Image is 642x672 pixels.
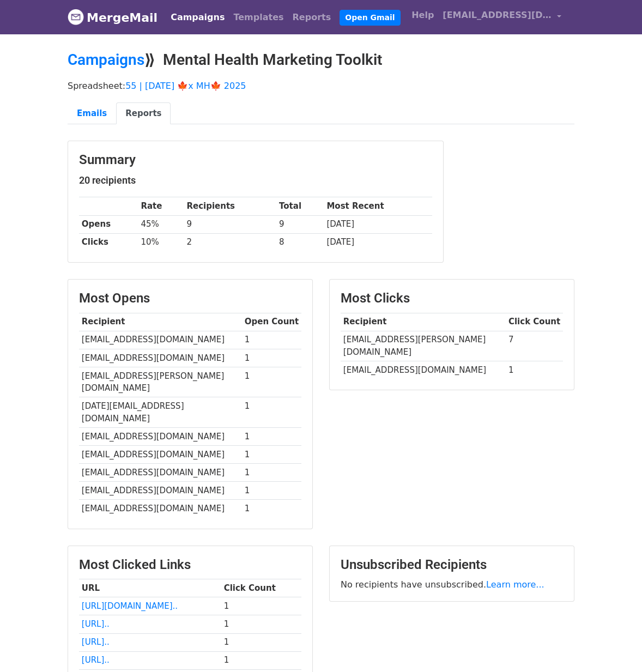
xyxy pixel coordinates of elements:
td: [EMAIL_ADDRESS][DOMAIN_NAME] [79,482,242,500]
a: Campaigns [68,51,144,69]
td: 1 [221,597,301,615]
a: [URL].. [82,655,110,665]
a: [URL].. [82,637,110,647]
td: 1 [242,331,301,349]
th: Most Recent [324,197,432,215]
td: 1 [221,633,301,651]
a: [URL][DOMAIN_NAME].. [82,601,178,611]
td: 10% [138,233,184,251]
h3: Summary [79,152,432,168]
td: 1 [221,651,301,669]
td: 9 [184,215,277,233]
a: MergeMail [68,6,158,29]
td: [EMAIL_ADDRESS][DOMAIN_NAME] [79,500,242,518]
span: [EMAIL_ADDRESS][DOMAIN_NAME] [443,9,552,22]
iframe: Chat Widget [588,620,642,672]
h3: Most Clicks [341,290,563,306]
td: 45% [138,215,184,233]
a: Help [407,4,438,26]
td: 7 [506,331,563,361]
h3: Unsubscribed Recipients [341,557,563,573]
img: MergeMail logo [68,9,84,25]
td: [EMAIL_ADDRESS][DOMAIN_NAME] [79,446,242,464]
p: No recipients have unsubscribed. [341,579,563,590]
td: 9 [276,215,324,233]
h3: Most Clicked Links [79,557,301,573]
th: Clicks [79,233,138,251]
th: Open Count [242,313,301,331]
td: [EMAIL_ADDRESS][DOMAIN_NAME] [79,428,242,446]
th: Rate [138,197,184,215]
td: 2 [184,233,277,251]
a: Reports [116,102,171,125]
h3: Most Opens [79,290,301,306]
td: 1 [506,361,563,379]
a: Reports [288,7,336,28]
h5: 20 recipients [79,174,432,186]
td: [DATE] [324,233,432,251]
td: [DATE][EMAIL_ADDRESS][DOMAIN_NAME] [79,397,242,428]
th: Opens [79,215,138,233]
a: 55 | [DATE] 🍁x MH🍁 2025 [125,81,246,91]
h2: ⟫ Mental Health Marketing Toolkit [68,51,574,69]
th: Click Count [221,579,301,597]
th: Recipient [341,313,506,331]
td: [EMAIL_ADDRESS][DOMAIN_NAME] [79,464,242,482]
td: 1 [242,446,301,464]
td: 1 [242,349,301,367]
a: [URL].. [82,619,110,629]
a: Learn more... [486,579,544,590]
td: 1 [242,464,301,482]
td: 1 [242,397,301,428]
a: [EMAIL_ADDRESS][DOMAIN_NAME] [438,4,566,30]
td: [EMAIL_ADDRESS][PERSON_NAME][DOMAIN_NAME] [79,367,242,397]
td: [EMAIL_ADDRESS][PERSON_NAME][DOMAIN_NAME] [341,331,506,361]
td: [EMAIL_ADDRESS][DOMAIN_NAME] [79,349,242,367]
th: Total [276,197,324,215]
a: Emails [68,102,116,125]
p: Spreadsheet: [68,80,574,92]
td: 8 [276,233,324,251]
td: [EMAIL_ADDRESS][DOMAIN_NAME] [79,331,242,349]
td: 1 [242,482,301,500]
td: 1 [221,615,301,633]
th: Click Count [506,313,563,331]
a: Campaigns [166,7,229,28]
th: Recipients [184,197,277,215]
td: [EMAIL_ADDRESS][DOMAIN_NAME] [341,361,506,379]
td: [DATE] [324,215,432,233]
th: Recipient [79,313,242,331]
a: Open Gmail [340,10,400,26]
a: Templates [229,7,288,28]
td: 1 [242,500,301,518]
td: 1 [242,367,301,397]
th: URL [79,579,221,597]
td: 1 [242,428,301,446]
